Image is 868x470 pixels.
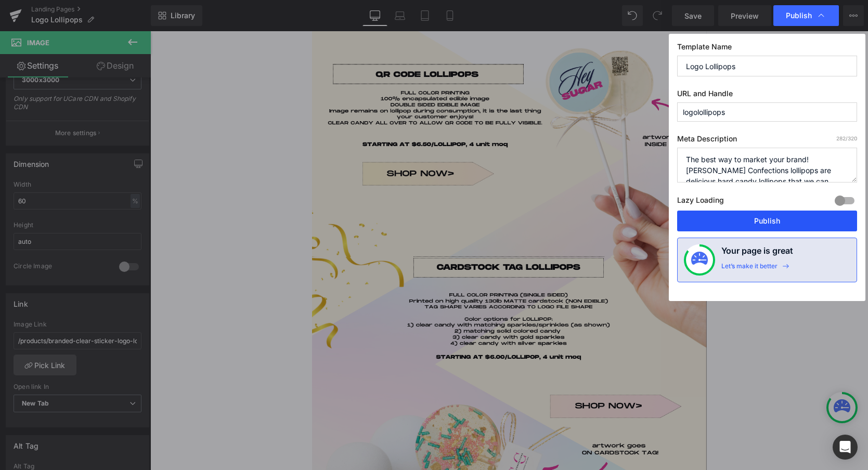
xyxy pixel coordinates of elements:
label: URL and Handle [677,89,857,102]
button: Publish [677,211,857,231]
textarea: The best way to market your brand! [PERSON_NAME] Confections lollipops are delicious hard candy l... [677,148,857,182]
span: /320 [836,135,857,141]
div: Let’s make it better [721,262,778,276]
div: Open Intercom Messenger [833,435,858,460]
h4: Your page is great [721,244,793,262]
span: Publish [786,11,812,20]
label: Template Name [677,42,857,56]
span: 282 [836,135,846,141]
img: onboarding-status.svg [691,252,708,268]
label: Lazy Loading [677,193,724,211]
label: Meta Description [677,134,857,148]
